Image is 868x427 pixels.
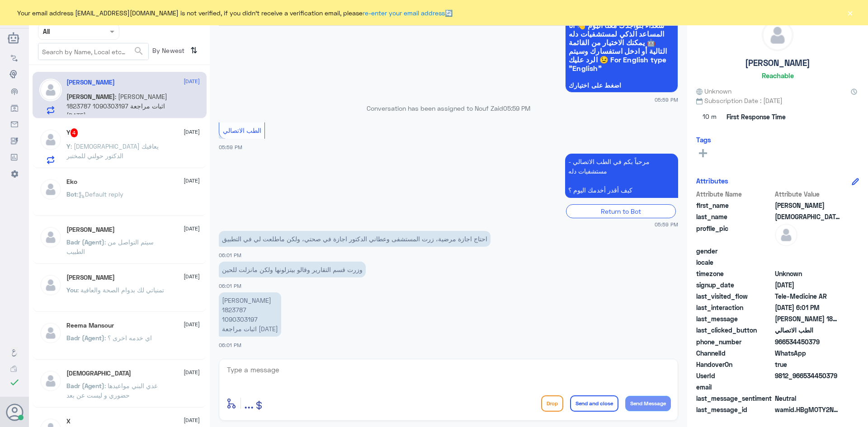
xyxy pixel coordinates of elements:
[66,238,154,255] span: : سيتم التواصل من الطبيب
[363,9,445,17] a: re-enter your email address
[223,127,261,134] span: الطب الاتصالي
[184,320,200,328] span: [DATE]
[244,393,254,413] button: ...
[149,43,187,61] span: By Newest
[775,394,840,403] span: 0
[566,204,676,218] div: Return to Bot
[184,128,200,136] span: [DATE]
[569,21,675,72] span: سعداء بتواجدك معنا اليوم 👋 أنا المساعد الذكي لمستشفيات دله 🤖 يمكنك الاختيار من القائمة التالية أو...
[219,283,241,289] span: 06:01 PM
[775,189,840,199] span: Attribute Value
[696,246,773,256] span: gender
[219,342,241,348] span: 06:01 PM
[184,177,200,185] span: [DATE]
[696,382,773,392] span: email
[66,382,157,399] span: : غدي البني مواعيدها حضوري و ليست عن بعد
[66,142,159,160] span: : [DEMOGRAPHIC_DATA] يعافيك الدكتور حولني للمختبر
[655,221,678,228] span: 05:59 PM
[77,286,164,294] span: : تمنياتي لك بدوام الصحة والعافية
[244,395,254,411] span: ...
[696,212,773,221] span: last_name
[775,337,840,347] span: 966534450379
[66,286,77,294] span: You
[184,416,200,424] span: [DATE]
[66,274,115,282] h5: Mohammed ALRASHED
[66,128,78,137] h5: Y
[17,8,453,18] span: Your email address [EMAIL_ADDRESS][DOMAIN_NAME] is not verified, if you didn't receive a verifica...
[696,291,773,301] span: last_visited_flow
[541,395,563,412] button: Drop
[39,79,62,101] img: defaultAdmin.png
[66,370,131,377] h5: سبحان الله
[696,109,723,125] span: 10 m
[775,371,840,380] span: 9812_966534450379
[696,360,773,369] span: HandoverOn
[775,348,840,358] span: 2
[696,136,711,144] h6: Tags
[66,238,104,246] span: Badr (Agent)
[726,112,786,122] span: First Response Time
[39,226,62,249] img: defaultAdmin.png
[39,370,62,392] img: defaultAdmin.png
[696,96,859,105] span: Subscription Date : [DATE]
[565,154,678,198] p: 26/8/2025, 5:59 PM
[775,325,840,335] span: الطب الاتصالي
[9,377,20,388] i: check
[66,142,71,150] span: Y
[66,226,115,234] h5: Anas
[219,292,281,337] p: 26/8/2025, 6:01 PM
[66,178,77,186] h5: Eko
[696,86,731,96] span: Unknown
[696,269,773,278] span: timezone
[625,396,671,411] button: Send Message
[775,224,797,246] img: defaultAdmin.png
[775,201,840,210] span: Abdullah
[133,44,144,59] button: search
[190,43,198,58] i: ⇅
[66,93,167,119] span: : [PERSON_NAME] 1823787 1090303197 اثبات مراجعة [DATE]
[775,246,840,256] span: null
[133,46,144,56] span: search
[503,104,530,112] span: 05:59 PM
[38,43,148,60] input: Search by Name, Local etc…
[66,418,71,425] h5: X
[184,368,200,376] span: [DATE]
[775,280,840,290] span: 2025-02-27T16:25:25.991Z
[219,262,366,277] p: 26/8/2025, 6:01 PM
[775,303,840,312] span: 2025-08-26T15:01:43.768Z
[696,258,773,267] span: locale
[71,128,78,137] span: 4
[219,252,241,258] span: 06:01 PM
[66,334,104,342] span: Badr (Agent)
[6,404,23,421] button: Avatar
[66,93,115,100] span: [PERSON_NAME]
[570,395,618,412] button: Send and close
[219,231,491,247] p: 26/8/2025, 6:01 PM
[775,291,840,301] span: Tele-Medicine AR
[696,348,773,358] span: ChannelId
[66,79,115,86] h5: Abdullah Alsufayan
[775,269,840,278] span: Unknown
[775,258,840,267] span: null
[775,382,840,392] span: null
[745,58,810,68] h5: [PERSON_NAME]
[775,360,840,369] span: true
[219,103,678,113] p: Conversation has been assigned to Nouf Zaid
[696,177,728,185] h6: Attributes
[775,405,840,414] span: wamid.HBgMOTY2NTM0NDUwMzc5FQIAEhgUM0EwRDMzNTkyMDhFODVCNDExOTkA
[696,325,773,335] span: last_clicked_button
[696,280,773,290] span: signup_date
[775,212,840,221] span: Alsufayan
[66,322,114,329] h5: Reema Mansour
[762,71,794,80] h6: Reachable
[39,128,62,151] img: defaultAdmin.png
[696,394,773,403] span: last_message_sentiment
[39,178,62,201] img: defaultAdmin.png
[655,96,678,103] span: 05:59 PM
[696,371,773,380] span: UserId
[39,322,62,344] img: defaultAdmin.png
[762,20,793,51] img: defaultAdmin.png
[696,201,773,210] span: first_name
[775,314,840,324] span: عبدالله الصفيان 1823787 1090303197 اثبات مراجعة 25/8/2025
[696,189,773,199] span: Attribute Name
